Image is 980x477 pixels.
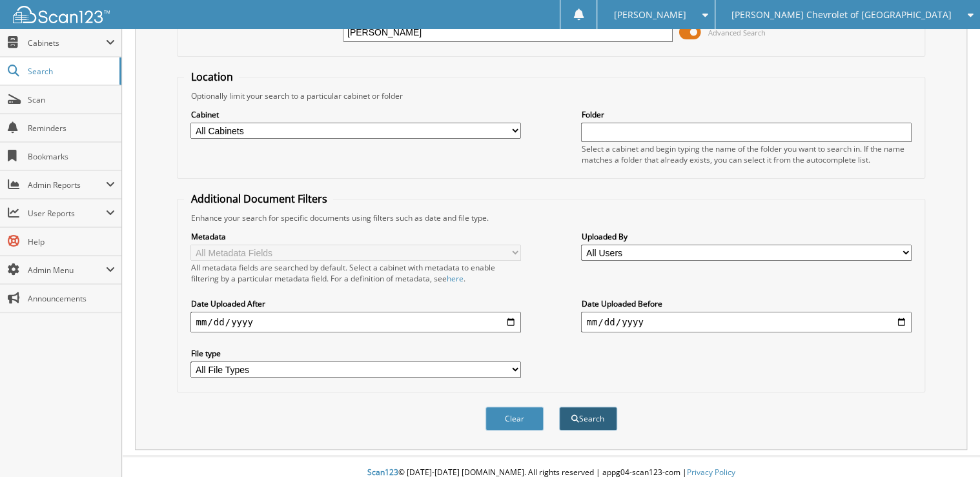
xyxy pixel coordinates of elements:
span: [PERSON_NAME] [613,11,686,19]
span: Reminders [28,123,115,134]
input: end [581,312,911,332]
button: Clear [485,407,544,431]
label: Cabinet [190,109,520,120]
div: Optionally limit your search to a particular cabinet or folder [184,90,917,101]
span: Advanced Search [708,28,766,37]
a: here [446,273,463,284]
div: Enhance your search for specific documents using filters such as date and file type. [184,212,917,223]
label: Date Uploaded After [190,298,520,309]
div: All metadata fields are searched by default. Select a cabinet with metadata to enable filtering b... [190,262,520,284]
span: Admin Menu [28,265,106,276]
label: Metadata [190,231,520,242]
label: Folder [581,109,911,120]
span: [PERSON_NAME] Chevrolet of [GEOGRAPHIC_DATA] [731,11,952,19]
span: Announcements [28,293,115,304]
label: File type [190,348,520,359]
span: Admin Reports [28,179,106,190]
legend: Location [184,70,239,84]
button: Search [559,407,617,431]
span: Bookmarks [28,151,115,162]
label: Date Uploaded Before [581,298,911,309]
div: Select a cabinet and begin typing the name of the folder you want to search in. If the name match... [581,143,911,165]
label: Uploaded By [581,231,911,242]
input: start [190,312,520,332]
iframe: Chat Widget [915,415,980,477]
span: Scan [28,94,115,105]
legend: Additional Document Filters [184,192,333,206]
span: User Reports [28,208,106,219]
span: Search [28,66,113,77]
img: scan123-logo-white.svg [13,6,110,23]
span: Help [28,236,115,247]
span: Cabinets [28,37,106,48]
